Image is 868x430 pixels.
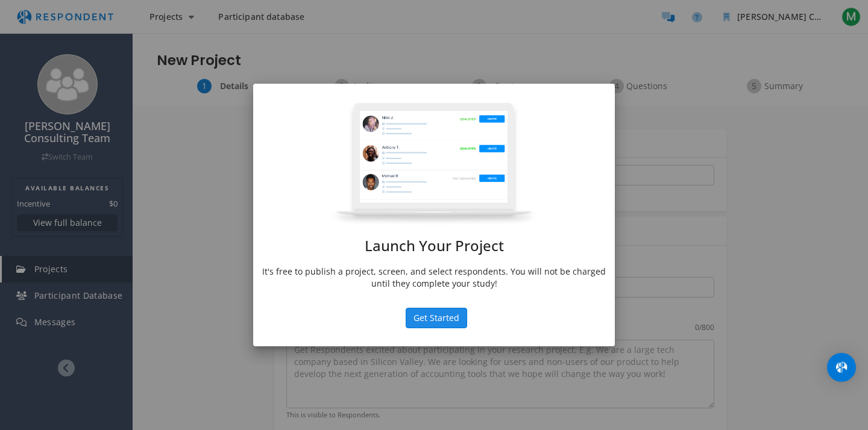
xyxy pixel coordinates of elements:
[827,353,856,382] div: Open Intercom Messenger
[262,238,606,254] h1: Launch Your Project
[253,84,615,347] md-dialog: Launch Your ...
[406,308,467,328] button: Get Started
[262,266,606,290] p: It's free to publish a project, screen, and select respondents. You will not be charged until the...
[331,102,537,226] img: project-modal.png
